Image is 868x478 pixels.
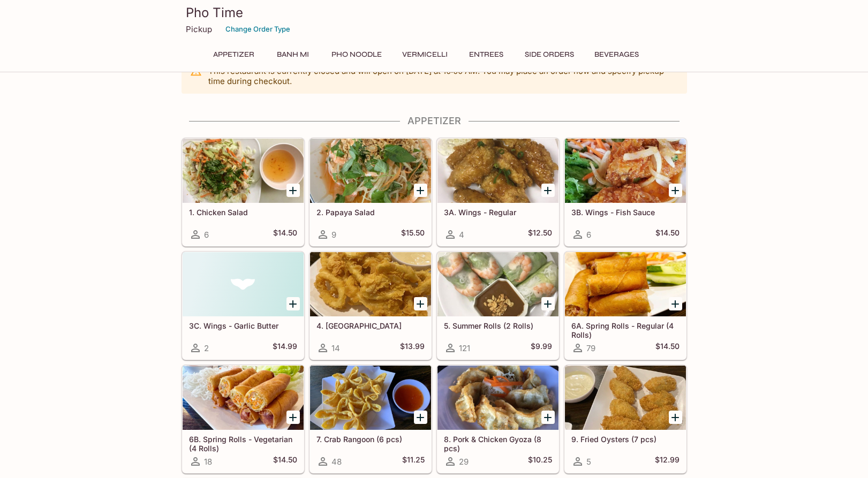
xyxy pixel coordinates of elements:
[588,47,645,62] button: Beverages
[310,138,432,246] a: 2. Papaya Salad9$15.50
[207,47,260,62] button: Appetizer
[541,297,555,310] button: Add 5. Summer Rolls (2 Rolls)
[401,228,425,241] h5: $15.50
[182,365,304,473] a: 6B. Spring Rolls - Vegetarian (4 Rolls)18$14.50
[564,252,686,360] a: 6A. Spring Rolls - Regular (4 Rolls)79$14.50
[273,455,297,468] h5: $14.50
[586,230,591,240] span: 6
[586,343,595,353] span: 79
[655,342,680,354] h5: $14.50
[571,435,680,444] h5: 9. Fried Oysters (7 pcs)
[183,139,304,203] div: 1. Chicken Salad
[437,366,558,430] div: 8. Pork & Chicken Gyoza (8 pcs)
[204,230,209,240] span: 6
[462,47,510,62] button: Entrees
[331,343,340,353] span: 14
[273,342,297,354] h5: $14.99
[221,21,295,37] button: Change Order Type
[414,411,427,424] button: Add 7. Crab Rangoon (6 pcs)
[183,366,304,430] div: 6B. Spring Rolls - Vegetarian (4 Rolls)
[414,297,427,310] button: Add 4. Calamari
[189,208,297,217] h5: 1. Chicken Salad
[519,47,580,62] button: Side Orders
[459,457,469,467] span: 29
[571,208,680,217] h5: 3B. Wings - Fish Sauce
[310,252,432,360] a: 4. [GEOGRAPHIC_DATA]14$13.99
[528,228,552,241] h5: $12.50
[541,411,555,424] button: Add 8. Pork & Chicken Gyoza (8 pcs)
[182,115,687,127] h4: Appetizer
[459,230,464,240] span: 4
[528,455,552,468] h5: $10.25
[459,343,470,353] span: 121
[396,47,454,62] button: Vermicelli
[565,366,686,430] div: 9. Fried Oysters (7 pcs)
[269,47,317,62] button: Banh Mi
[204,343,209,353] span: 2
[326,47,388,62] button: Pho Noodle
[182,252,304,360] a: 3C. Wings - Garlic Butter2$14.99
[316,321,425,330] h5: 4. [GEOGRAPHIC_DATA]
[541,184,555,197] button: Add 3A. Wings - Regular
[402,455,425,468] h5: $11.25
[310,365,432,473] a: 7. Crab Rangoon (6 pcs)48$11.25
[586,457,591,467] span: 5
[437,139,558,203] div: 3A. Wings - Regular
[286,411,300,424] button: Add 6B. Spring Rolls - Vegetarian (4 Rolls)
[669,184,682,197] button: Add 3B. Wings - Fish Sauce
[316,435,425,444] h5: 7. Crab Rangoon (6 pcs)
[564,365,686,473] a: 9. Fried Oysters (7 pcs)5$12.99
[437,252,559,360] a: 5. Summer Rolls (2 Rolls)121$9.99
[437,365,559,473] a: 8. Pork & Chicken Gyoza (8 pcs)29$10.25
[189,435,297,452] h5: 6B. Spring Rolls - Vegetarian (4 Rolls)
[186,4,683,21] h3: Pho Time
[331,230,336,240] span: 9
[273,228,297,241] h5: $14.50
[189,321,297,330] h5: 3C. Wings - Garlic Butter
[331,457,342,467] span: 48
[655,228,680,241] h5: $14.50
[669,411,682,424] button: Add 9. Fried Oysters (7 pcs)
[208,66,678,86] p: This restaurant is currently closed and will open on [DATE] at 10:00 AM . You may place an order ...
[564,138,686,246] a: 3B. Wings - Fish Sauce6$14.50
[186,24,212,34] p: Pickup
[655,455,680,468] h5: $12.99
[183,252,304,316] div: 3C. Wings - Garlic Butter
[531,342,552,354] h5: $9.99
[310,252,431,316] div: 4. Calamari
[286,297,300,310] button: Add 3C. Wings - Garlic Butter
[437,138,559,246] a: 3A. Wings - Regular4$12.50
[444,435,552,452] h5: 8. Pork & Chicken Gyoza (8 pcs)
[414,184,427,197] button: Add 2. Papaya Salad
[444,208,552,217] h5: 3A. Wings - Regular
[565,252,686,316] div: 6A. Spring Rolls - Regular (4 Rolls)
[400,342,425,354] h5: $13.99
[571,321,680,339] h5: 6A. Spring Rolls - Regular (4 Rolls)
[437,252,558,316] div: 5. Summer Rolls (2 Rolls)
[669,297,682,310] button: Add 6A. Spring Rolls - Regular (4 Rolls)
[310,139,431,203] div: 2. Papaya Salad
[286,184,300,197] button: Add 1. Chicken Salad
[310,366,431,430] div: 7. Crab Rangoon (6 pcs)
[182,138,304,246] a: 1. Chicken Salad6$14.50
[204,457,212,467] span: 18
[316,208,425,217] h5: 2. Papaya Salad
[444,321,552,330] h5: 5. Summer Rolls (2 Rolls)
[565,139,686,203] div: 3B. Wings - Fish Sauce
